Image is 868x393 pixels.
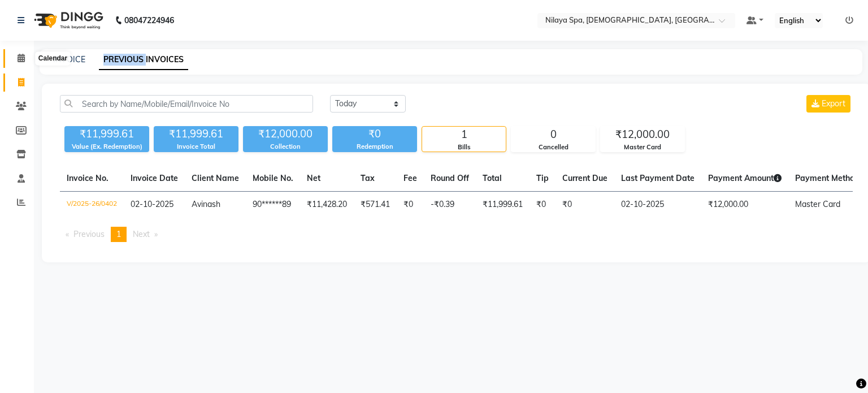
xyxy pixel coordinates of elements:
td: V/2025-26/0402 [60,192,124,218]
span: Mobile No. [253,173,293,183]
span: Payment Amount [708,173,782,183]
input: Search by Name/Mobile/Email/Invoice No [60,95,313,113]
div: Redemption [332,142,417,152]
span: 02-10-2025 [131,199,173,209]
td: ₹0 [397,192,424,218]
div: 0 [511,127,595,142]
span: 1 [116,229,121,239]
div: ₹12,000.00 [601,127,684,142]
td: ₹571.41 [354,192,397,218]
button: Export [806,95,850,113]
span: Tip [536,173,549,183]
span: Next [133,229,150,239]
nav: Pagination [60,227,853,242]
a: PREVIOUS INVOICES [99,50,188,70]
div: ₹11,999.61 [64,126,149,142]
div: ₹12,000.00 [243,126,328,142]
div: Cancelled [511,142,595,152]
div: Calendar [36,52,70,66]
span: Client Name [192,173,239,183]
td: ₹0 [555,192,614,218]
td: -₹0.39 [424,192,476,218]
div: Bills [422,142,506,152]
img: logo [29,5,106,36]
span: Previous [73,229,105,239]
div: 1 [422,127,506,142]
span: Tax [361,173,375,183]
td: ₹11,428.20 [300,192,354,218]
div: Master Card [601,142,684,152]
td: ₹11,999.61 [476,192,530,218]
span: Last Payment Date [621,173,695,183]
span: Net [307,173,320,183]
div: Invoice Total [154,142,238,152]
span: Master Card [795,199,840,209]
span: Total [483,173,502,183]
div: Value (Ex. Redemption) [64,142,149,152]
span: Current Due [562,173,607,183]
span: Round Off [431,173,469,183]
span: Export [822,98,845,109]
div: ₹0 [332,126,417,142]
b: 08047224946 [124,5,174,36]
td: ₹12,000.00 [701,192,788,218]
div: ₹11,999.61 [154,126,238,142]
span: Invoice No. [67,173,108,183]
span: Avinash [192,199,220,209]
td: 02-10-2025 [614,192,701,218]
div: Collection [243,142,328,152]
span: Fee [403,173,417,183]
span: Invoice Date [131,173,178,183]
td: ₹0 [530,192,555,218]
